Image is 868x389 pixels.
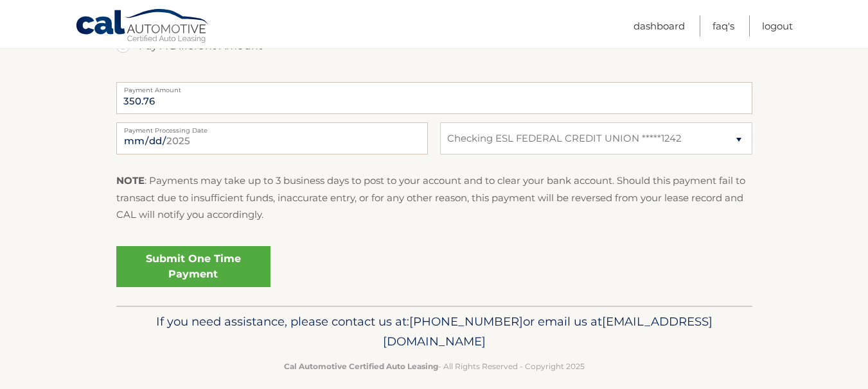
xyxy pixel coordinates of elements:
[75,8,210,46] a: Cal Automotive
[762,15,793,37] a: Logout
[116,122,428,133] label: Payment Processing Date
[409,314,523,329] span: [PHONE_NUMBER]
[125,311,744,352] p: If you need assistance, please contact us at: or email us at
[116,82,752,114] input: Payment Amount
[116,122,428,154] input: Payment Date
[713,15,734,37] a: FAQ's
[116,174,145,186] strong: NOTE
[116,82,752,92] label: Payment Amount
[125,360,744,373] p: - All Rights Reserved - Copyright 2025
[116,246,270,287] a: Submit One Time Payment
[284,361,438,371] strong: Cal Automotive Certified Auto Leasing
[633,15,685,37] a: Dashboard
[116,172,752,223] p: : Payments may take up to 3 business days to post to your account and to clear your bank account....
